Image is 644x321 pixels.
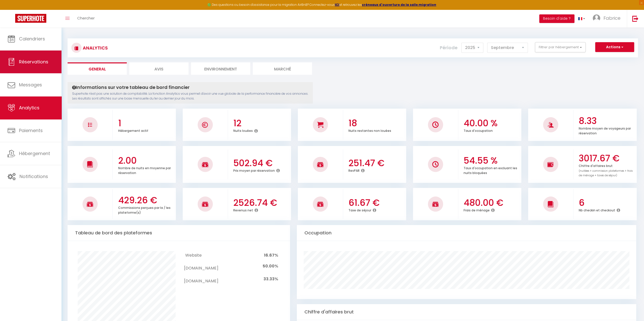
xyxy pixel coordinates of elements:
h3: Analytics [81,42,108,54]
p: Nombre de nuits en moyenne par réservation [118,165,171,175]
label: Période [440,42,458,53]
p: Nuits restantes non louées [348,128,391,133]
h3: 480.00 € [464,197,520,208]
h3: 429.26 € [118,195,175,206]
p: Nuits louées [233,128,253,133]
span: Réservations [19,59,48,65]
h3: 2.00 [118,155,175,166]
p: Taxe de séjour [348,207,371,212]
li: Environnement [191,62,250,75]
p: Revenus net [233,207,253,212]
h3: 54.55 % [464,155,520,166]
li: Avis [129,62,189,75]
span: 50.00% [263,263,278,269]
li: General [68,62,127,75]
a: Chercher [73,10,98,28]
button: Actions [595,42,634,52]
p: Nb checkin et checkout [579,207,615,212]
span: Notifications [19,173,48,180]
img: NO IMAGE [432,161,439,167]
h3: 6 [579,197,635,208]
button: Ouvrir le widget de chat LiveChat [4,2,19,17]
span: Fabrice [604,15,620,21]
h3: 502.94 € [233,158,290,168]
a: ... Fabrice [589,10,627,28]
h3: 3017.67 € [579,153,635,164]
p: Hébergement actif [118,128,148,133]
img: NO IMAGE [88,123,92,127]
h3: 8.33 [579,116,635,126]
h3: 18 [348,118,405,129]
p: RevPAR [348,167,360,173]
h3: 1 [118,118,175,129]
button: Besoin d'aide ? [539,14,574,23]
p: Superhote n'est pas une solution de comptabilité. La fonction Analytics vous permet d'avoir une v... [72,91,308,101]
button: Filtrer par hébergement [535,42,586,52]
span: 33.33% [263,276,278,282]
td: Website [184,251,218,260]
p: Chiffre d'affaires brut [579,163,633,178]
h3: 2526.74 € [233,197,290,208]
a: créneaux d'ouverture de la salle migration [362,3,436,7]
span: Analytics [19,105,39,111]
div: Tableau de bord des plateformes [68,225,290,241]
p: Frais de ménage [464,207,490,212]
span: Calendriers [19,36,45,42]
h3: 61.67 € [348,197,405,208]
p: Nombre moyen de voyageurs par réservation [579,125,631,135]
img: NO IMAGE [547,161,554,167]
p: Commissions perçues par la / les plateforme(s) [118,205,171,215]
h4: Informations sur votre tableau de bord financier [72,85,308,90]
img: ... [593,14,600,22]
h3: 40.00 % [464,118,520,129]
p: Prix moyen par réservation [233,167,275,173]
h3: 251.47 € [348,158,405,168]
span: Hébergement [19,150,50,157]
p: Taux d'occupation en excluant les nuits bloquées [464,165,517,175]
img: logout [632,15,638,22]
span: Paiements [19,127,43,134]
span: (nuitées + commission plateformes + frais de ménage + taxes de séjour) [579,169,633,178]
a: ICI [335,3,339,7]
img: Super Booking [15,14,46,23]
div: Occupation [297,225,636,241]
td: [DOMAIN_NAME] [184,273,218,286]
span: Messages [19,82,42,88]
td: [DOMAIN_NAME] [184,260,218,273]
h3: 12 [233,118,290,129]
span: Chercher [77,15,95,21]
span: 16.67% [264,252,278,258]
p: Taux d'occupation [464,128,493,133]
div: Chiffre d'affaires brut [297,304,636,320]
li: Marché [253,62,312,75]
